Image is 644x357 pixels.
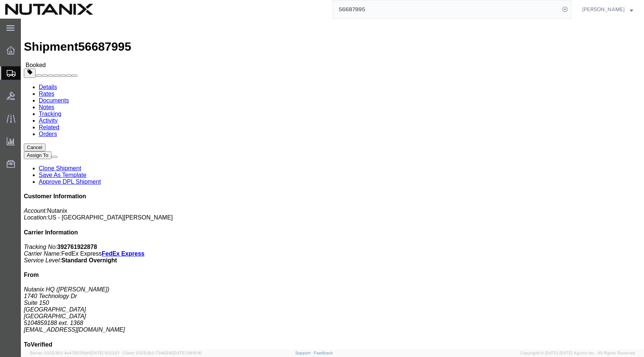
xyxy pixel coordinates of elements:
[333,0,560,18] input: Search for shipment number, reference number
[30,351,119,355] span: Server: 2025.18.0-4e47823f9d1
[582,5,625,13] span: Raeye Jordan
[314,351,333,355] a: Feedback
[5,4,93,15] img: logo
[173,351,202,355] span: [DATE] 08:10:16
[295,351,314,355] a: Support
[90,351,119,355] span: [DATE] 10:23:21
[21,19,644,349] iframe: FS Legacy Container
[582,5,634,14] button: [PERSON_NAME]
[123,351,202,355] span: Client: 2025.18.0-7346316
[520,350,635,356] span: Copyright © [DATE]-[DATE] Agistix Inc., All Rights Reserved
